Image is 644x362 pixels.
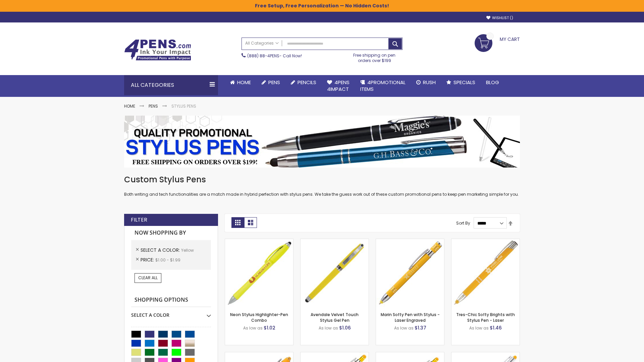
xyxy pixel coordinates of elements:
[181,247,194,253] span: Yellow
[131,307,211,318] div: Select A Color
[301,239,369,307] img: Avendale Velvet Touch Stylus Gel Pen-Yellow
[486,15,513,20] a: Wishlist
[230,312,288,323] a: Neon Stylus Highlighter-Pen Combo
[124,174,520,197] div: Both writing and tech functionalities are a match made in hybrid perfection with stylus pens. We ...
[469,325,489,331] span: As low as
[225,239,293,307] img: Neon Stylus Highlighter-Pen Combo-Yellow
[376,239,444,307] img: Marin Softy Pen with Stylus - Laser Engraved-Yellow
[124,116,520,168] img: Stylus Pens
[451,239,520,244] a: Tres-Chic Softy Brights with Stylus Pen - Laser-Yellow
[411,75,441,90] a: Rush
[124,103,135,109] a: Home
[141,247,181,253] span: Select A Color
[268,79,280,86] span: Pens
[135,273,161,283] a: Clear All
[451,352,520,358] a: Tres-Chic Softy with Stylus Top Pen - ColorJet-Yellow
[131,226,211,240] strong: Now Shopping by
[301,352,369,358] a: Phoenix Softy Brights with Stylus Pen - Laser-Yellow
[141,256,155,263] span: Price
[394,325,414,331] span: As low as
[453,79,475,86] span: Specials
[376,239,444,244] a: Marin Softy Pen with Stylus - Laser Engraved-Yellow
[441,75,481,90] a: Specials
[131,293,211,307] strong: Shopping Options
[155,257,180,263] span: $1.00 - $1.99
[298,79,316,86] span: Pencils
[149,103,158,109] a: Pens
[242,38,282,49] a: All Categories
[355,75,411,97] a: 4PROMOTIONALITEMS
[171,103,196,109] strong: Stylus Pens
[481,75,504,90] a: Blog
[346,50,403,63] div: Free shipping on pen orders over $199
[285,75,322,90] a: Pencils
[256,75,285,90] a: Pens
[245,41,279,46] span: All Categories
[451,239,520,307] img: Tres-Chic Softy Brights with Stylus Pen - Laser-Yellow
[225,352,293,358] a: Ellipse Softy Brights with Stylus Pen - Laser-Yellow
[311,312,359,323] a: Avendale Velvet Touch Stylus Gel Pen
[415,324,426,331] span: $1.37
[124,174,520,185] h1: Custom Stylus Pens
[237,79,251,86] span: Home
[423,79,436,86] span: Rush
[456,220,470,226] label: Sort By
[225,75,256,90] a: Home
[339,324,351,331] span: $1.06
[322,75,355,97] a: 4Pens4impact
[247,53,302,59] span: - Call Now!
[231,217,244,228] strong: Grid
[301,239,369,244] a: Avendale Velvet Touch Stylus Gel Pen-Yellow
[360,79,406,93] span: 4PROMOTIONAL ITEMS
[327,79,350,93] span: 4Pens 4impact
[456,312,515,323] a: Tres-Chic Softy Brights with Stylus Pen - Laser
[225,239,293,244] a: Neon Stylus Highlighter-Pen Combo-Yellow
[138,275,158,281] span: Clear All
[243,325,263,331] span: As low as
[319,325,338,331] span: As low as
[124,39,191,61] img: 4Pens Custom Pens and Promotional Products
[490,324,502,331] span: $1.46
[486,79,499,86] span: Blog
[264,324,275,331] span: $1.02
[381,312,440,323] a: Marin Softy Pen with Stylus - Laser Engraved
[124,75,218,95] div: All Categories
[247,53,279,59] a: (888) 88-4PENS
[131,216,147,224] strong: Filter
[376,352,444,358] a: Phoenix Softy Brights Gel with Stylus Pen - Laser-Yellow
